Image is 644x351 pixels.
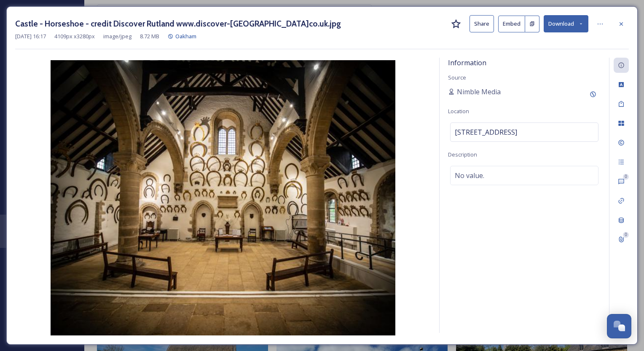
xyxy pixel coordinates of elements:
div: 0 [623,232,629,238]
span: [DATE] 16:17 [15,32,46,40]
button: Embed [498,16,525,32]
span: Location [448,107,469,115]
span: image/jpeg [103,32,131,40]
span: Description [448,151,477,158]
span: Information [448,58,486,67]
img: Castle%2520-%2520Horseshoe%2520-%2520CREDIT_%2520Rjphotographics%2520-%2520www.rjphotographics.co... [15,60,431,335]
button: Download [544,15,588,32]
div: 0 [623,174,629,180]
span: Nimble Media [457,87,501,97]
span: Oakham [175,32,196,40]
span: 4109 px x 3280 px [54,32,95,40]
span: No value. [455,170,484,181]
h3: Castle - Horseshoe - credit Discover Rutland www.discover-[GEOGRAPHIC_DATA]co.uk.jpg [15,18,341,30]
button: Share [470,15,494,32]
button: Open Chat [607,314,631,338]
span: Source [448,74,466,81]
span: 8.72 MB [140,32,159,40]
span: [STREET_ADDRESS] [455,127,517,137]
